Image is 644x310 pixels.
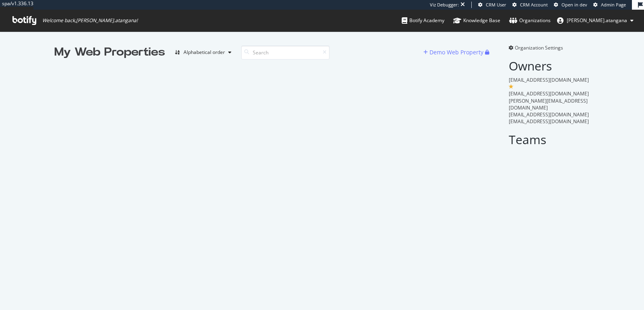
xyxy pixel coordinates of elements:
[54,44,165,60] div: My Web Properties
[512,2,548,8] a: CRM Account
[509,133,590,146] h2: Teams
[42,17,138,24] span: Welcome back, [PERSON_NAME].atangana !
[453,10,500,31] a: Knowledge Base
[551,14,640,27] button: [PERSON_NAME].atangana
[478,2,506,8] a: CRM User
[423,49,485,56] a: Demo Web Property
[430,2,459,8] div: Viz Debugger:
[509,10,551,31] a: Organizations
[554,2,587,8] a: Open in dev
[402,10,444,31] a: Botify Academy
[184,50,225,55] div: Alphabetical order
[509,118,589,125] span: [EMAIL_ADDRESS][DOMAIN_NAME]
[171,46,235,59] button: Alphabetical order
[423,46,485,59] button: Demo Web Property
[593,2,626,8] a: Admin Page
[509,90,589,97] span: [EMAIL_ADDRESS][DOMAIN_NAME]
[509,97,588,111] span: [PERSON_NAME][EMAIL_ADDRESS][DOMAIN_NAME]
[486,2,506,8] span: CRM User
[241,45,330,60] input: Search
[509,76,589,83] span: [EMAIL_ADDRESS][DOMAIN_NAME]
[515,44,563,51] span: Organization Settings
[601,2,626,8] span: Admin Page
[429,48,483,56] div: Demo Web Property
[453,17,500,25] div: Knowledge Base
[520,2,548,8] span: CRM Account
[402,17,444,25] div: Botify Academy
[567,17,627,24] span: renaud.atangana
[509,111,589,118] span: [EMAIL_ADDRESS][DOMAIN_NAME]
[509,59,590,72] h2: Owners
[509,17,551,25] div: Organizations
[561,2,587,8] span: Open in dev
